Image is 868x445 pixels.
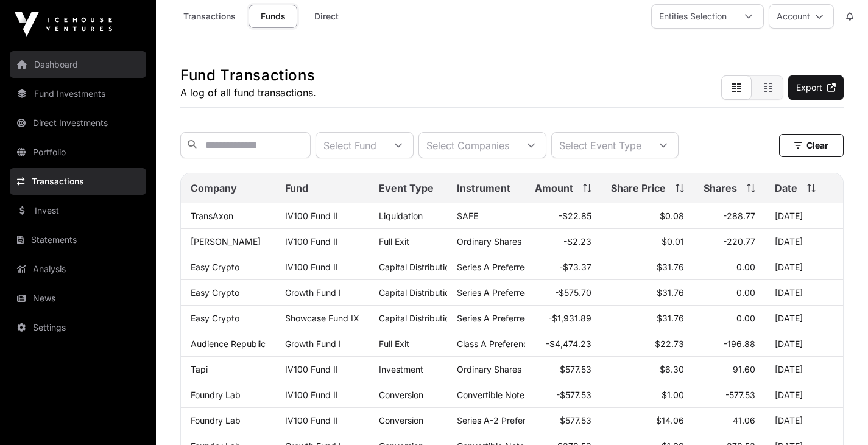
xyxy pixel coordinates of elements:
[694,280,765,306] td: 0.00
[191,313,239,323] a: Easy Crypto
[525,331,601,357] td: -$4,474.23
[457,211,478,221] span: SAFE
[379,313,454,323] span: Capital Distribution
[285,262,338,272] span: IV100 Fund II
[457,236,521,247] span: Ordinary Shares
[457,287,556,298] span: Series A Preferred Share
[779,134,844,157] button: Clear
[652,5,734,28] div: Entities Selection
[601,382,694,408] td: $1.00
[285,236,338,247] span: IV100 Fund II
[765,382,843,408] td: [DATE]
[285,313,359,323] span: Showcase Fund IX
[807,387,868,445] iframe: Chat Widget
[601,254,694,280] td: $31.76
[694,254,765,280] td: 0.00
[180,85,316,100] p: A log of all fund transactions.
[191,211,233,221] a: TransAxon
[419,133,517,158] div: Select Companies
[788,75,844,100] a: Export
[457,262,556,272] span: Series A Preferred Share
[694,408,765,433] td: 41.06
[285,181,308,195] span: Fund
[285,415,338,426] span: IV100 Fund II
[10,314,146,341] a: Settings
[765,408,843,433] td: [DATE]
[694,382,765,408] td: -577.53
[525,357,601,382] td: $577.53
[601,280,694,306] td: $31.76
[316,133,384,158] div: Select Fund
[191,390,241,400] a: Foundry Lab
[457,181,510,195] span: Instrument
[10,256,146,282] a: Analysis
[379,390,423,400] span: Conversion
[765,203,843,229] td: [DATE]
[191,262,239,272] a: Easy Crypto
[601,331,694,357] td: $22.73
[10,285,146,312] a: News
[694,306,765,331] td: 0.00
[10,168,146,195] a: Transactions
[191,287,239,298] a: Easy Crypto
[285,364,338,374] span: IV100 Fund II
[525,382,601,408] td: -$577.53
[249,5,297,28] a: Funds
[285,338,341,349] span: Growth Fund I
[191,236,261,247] a: [PERSON_NAME]
[765,357,843,382] td: [DATE]
[285,390,338,400] span: IV100 Fund II
[285,287,341,298] span: Growth Fund I
[704,181,737,195] span: Shares
[457,390,561,400] span: Convertible Note ([DATE])
[694,331,765,357] td: -196.88
[457,364,521,374] span: Ordinary Shares
[379,181,434,195] span: Event Type
[10,197,146,224] a: Invest
[15,12,112,37] img: Icehouse Ventures Logo
[457,313,556,323] span: Series A Preferred Share
[769,4,834,29] button: Account
[765,306,843,331] td: [DATE]
[765,280,843,306] td: [DATE]
[10,80,146,107] a: Fund Investments
[180,66,316,85] h1: Fund Transactions
[525,254,601,280] td: -$73.37
[525,306,601,331] td: -$1,931.89
[457,338,563,349] span: Class A Preference Shares
[191,415,241,426] a: Foundry Lab
[525,229,601,254] td: -$2.23
[10,226,146,253] a: Statements
[379,338,409,349] span: Full Exit
[379,211,423,221] span: Liquidation
[525,408,601,433] td: $577.53
[775,181,797,195] span: Date
[191,338,266,349] a: Audience Republic
[10,110,146,136] a: Direct Investments
[765,254,843,280] td: [DATE]
[10,139,146,166] a: Portfolio
[601,203,694,229] td: $0.08
[601,357,694,382] td: $6.30
[694,229,765,254] td: -220.77
[191,364,208,374] a: Tapi
[175,5,244,28] a: Transactions
[379,415,423,426] span: Conversion
[552,133,649,158] div: Select Event Type
[379,287,454,298] span: Capital Distribution
[379,364,423,374] span: Investment
[457,415,565,426] span: Series A-2 Preferred Stock
[525,203,601,229] td: -$22.85
[694,203,765,229] td: -288.77
[601,229,694,254] td: $0.01
[601,408,694,433] td: $14.06
[302,5,351,28] a: Direct
[765,331,843,357] td: [DATE]
[601,306,694,331] td: $31.76
[611,181,666,195] span: Share Price
[765,229,843,254] td: [DATE]
[285,211,338,221] span: IV100 Fund II
[379,236,409,247] span: Full Exit
[525,280,601,306] td: -$575.70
